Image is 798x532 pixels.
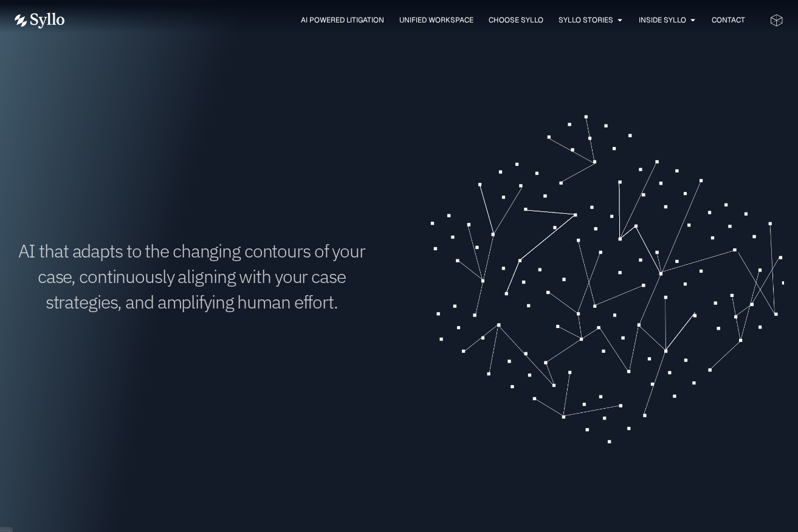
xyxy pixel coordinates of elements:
a: AI Powered Litigation [301,15,384,26]
h1: AI that adapts to the changing contours of your case, continuously aligning with your case strate... [15,238,369,315]
a: Unified Workspace [399,15,473,26]
div: Menu Toggle [89,15,745,26]
a: Syllo Stories [559,15,613,26]
nav: Menu [89,15,745,26]
img: Vector [15,13,64,29]
a: Choose Syllo [489,15,543,26]
a: Contact [712,15,745,26]
a: Inside Syllo [639,15,686,26]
